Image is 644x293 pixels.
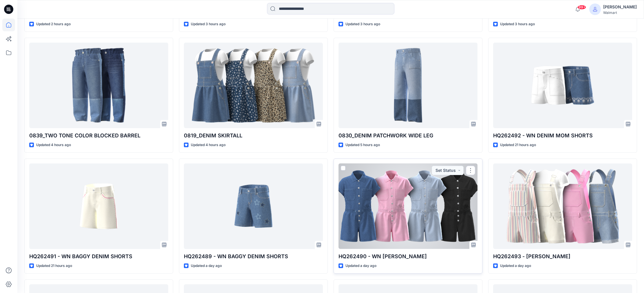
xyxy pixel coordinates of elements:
p: HQ262489 - WN BAGGY DENIM SHORTS [184,252,323,261]
p: Updated 3 hours ago [191,21,226,27]
p: HQ262491 - WN BAGGY DENIM SHORTS [29,252,168,261]
a: HQ262493 - SHORTALL [493,163,632,249]
a: HQ262492 - WN DENIM MOM SHORTS [493,43,632,128]
a: HQ262491 - WN BAGGY DENIM SHORTS [29,163,168,249]
p: 0830_DENIM PATCHWORK WIDE LEG [339,132,477,140]
a: HQ262489 - WN BAGGY DENIM SHORTS [184,163,323,249]
p: Updated a day ago [500,263,531,269]
p: Updated 21 hours ago [36,263,72,269]
p: Updated 21 hours ago [500,142,536,148]
p: Updated 5 hours ago [345,142,380,148]
div: [PERSON_NAME] [603,3,637,10]
a: HQ262490 - WN DENIM ROMPER [339,163,477,249]
a: 0839_TWO TONE COLOR BLOCKED BARREL [29,43,168,128]
p: HQ262492 - WN DENIM MOM SHORTS [493,132,632,140]
p: Updated 4 hours ago [36,142,71,148]
p: 0819_DENIM SKIRTALL [184,132,323,140]
a: 0830_DENIM PATCHWORK WIDE LEG [339,43,477,128]
p: Updated 2 hours ago [36,21,71,27]
p: Updated 3 hours ago [345,21,380,27]
a: 0819_DENIM SKIRTALL [184,43,323,128]
p: 0839_TWO TONE COLOR BLOCKED BARREL [29,132,168,140]
p: Updated a day ago [345,263,376,269]
p: HQ262493 - [PERSON_NAME] [493,252,632,261]
p: Updated 3 hours ago [500,21,535,27]
div: Walmart [603,10,637,15]
svg: avatar [593,7,597,12]
p: HQ262490 - WN [PERSON_NAME] [339,252,477,261]
p: Updated 4 hours ago [191,142,226,148]
span: 99+ [577,5,586,10]
p: Updated a day ago [191,263,222,269]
